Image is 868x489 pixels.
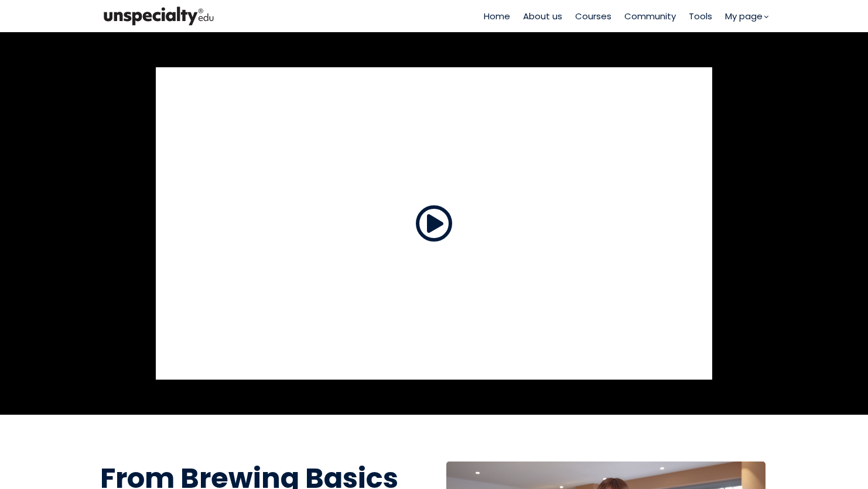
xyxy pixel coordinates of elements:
[523,9,562,23] a: About us
[725,9,768,23] a: My page
[689,9,712,23] a: Tools
[575,9,611,23] a: Courses
[725,9,763,23] span: My page
[100,4,217,28] img: bc390a18feecddb333977e298b3a00a1.png
[624,9,676,23] a: Community
[484,9,510,23] a: Home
